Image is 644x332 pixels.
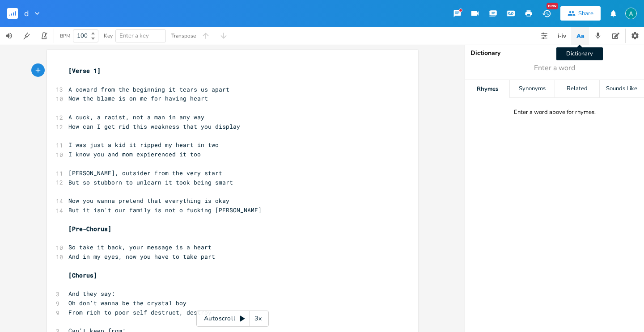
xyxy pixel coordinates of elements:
span: Enter a word [534,63,575,73]
div: Synonyms [510,80,554,98]
span: A coward from the beginning it tears us apart [68,85,229,93]
div: Sounds Like [600,80,644,98]
div: Rhymes [465,80,509,98]
span: Now the blame is on me for having heart [68,94,208,102]
span: [Pre-Chorus] [68,225,111,233]
span: [Verse 1] [68,67,101,75]
span: d [24,9,29,17]
span: So take it back, your message is a heart [68,243,212,251]
div: 3x [250,311,266,327]
span: How can I get rid this weakness that you display [68,122,240,130]
span: And they say: [68,290,115,298]
div: Autoscroll [196,311,269,327]
div: Share [578,9,593,17]
div: Enter a word above for rhymes. [514,109,596,116]
span: Enter a key [119,32,149,40]
span: A cuck, a racist, not a man in any way [68,113,204,121]
div: Dictionary [470,50,639,56]
div: New [547,3,558,9]
span: I know you and mom expierenced it too [68,150,201,158]
span: Oh don't wanna be the crystal boy [68,299,186,307]
button: Share [560,6,601,21]
button: New [538,5,555,21]
span: But it isn't our family is not o fucking [PERSON_NAME] [68,206,262,214]
span: Now you wanna pretend that everything is okay [68,197,229,205]
img: Alex [625,8,637,19]
span: And in my eyes, now you have to take part [68,252,215,261]
div: Key [104,33,113,38]
span: I was just a kid it ripped my heart in two [68,141,219,149]
span: [PERSON_NAME], outsider from the very start [68,169,222,177]
span: From rich to poor self destruct, destroy [68,308,212,316]
button: Dictionary [571,27,589,45]
span: [Chorus] [68,271,97,279]
div: Transpose [171,33,196,38]
div: Related [555,80,599,98]
div: BPM [60,34,70,38]
span: But so stubborn to unlearn it took being smart [68,178,233,186]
